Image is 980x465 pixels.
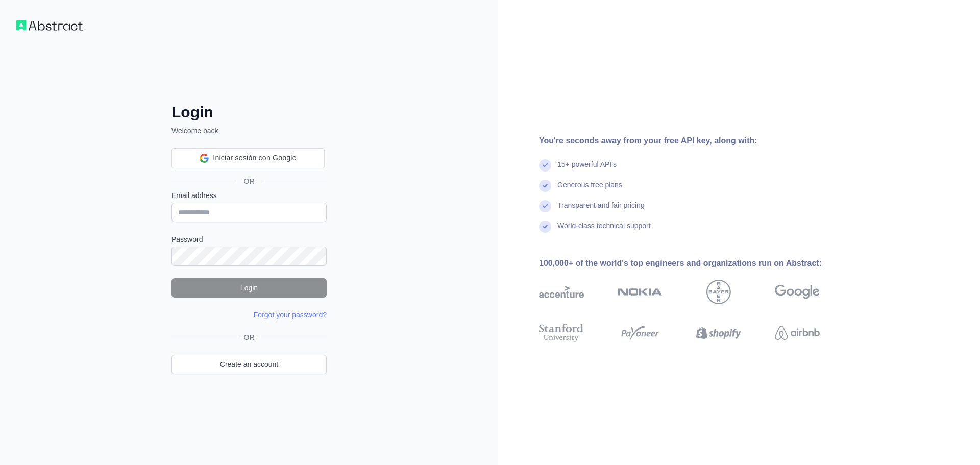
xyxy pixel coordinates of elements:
[171,190,327,201] label: Email address
[557,221,651,241] div: World-class technical support
[254,311,327,319] a: Forgot your password?
[539,159,551,172] img: check mark
[539,180,551,192] img: check mark
[557,159,617,180] div: 15+ powerful API's
[539,135,852,147] div: You're seconds away from your free API key, along with:
[775,280,820,304] img: google
[539,200,551,212] img: check mark
[240,332,259,342] span: OR
[539,257,852,270] div: 100,000+ of the world's top engineers and organizations run on Abstract:
[539,280,584,304] img: accenture
[171,148,325,168] div: Iniciar sesión con Google
[696,322,741,344] img: shopify
[236,176,263,186] span: OR
[706,280,731,304] img: bayer
[557,200,645,221] div: Transparent and fair pricing
[775,322,820,344] img: airbnb
[171,103,327,121] h2: Login
[539,221,551,233] img: check mark
[171,234,327,244] label: Password
[557,180,622,200] div: Generous free plans
[618,322,663,344] img: payoneer
[539,322,584,344] img: stanford university
[171,278,327,298] button: Login
[171,126,327,136] p: Welcome back
[213,153,296,163] span: Iniciar sesión con Google
[171,355,327,374] a: Create an account
[16,20,83,31] img: Workflow
[618,280,663,304] img: nokia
